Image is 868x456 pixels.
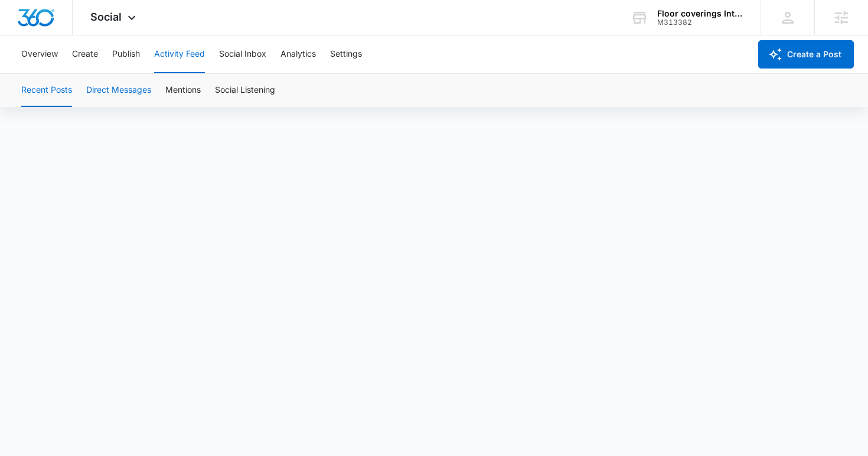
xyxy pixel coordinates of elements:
button: Mentions [165,74,201,107]
button: Social Listening [215,74,275,107]
button: Overview [21,35,58,73]
button: Settings [330,35,362,73]
div: account name [657,9,743,18]
span: Social [90,11,122,23]
button: Analytics [280,35,316,73]
button: Recent Posts [21,74,72,107]
button: Create a Post [758,40,854,69]
div: account id [657,18,743,27]
button: Create [72,35,98,73]
button: Direct Messages [86,74,151,107]
button: Publish [112,35,140,73]
button: Social Inbox [219,35,266,73]
button: Activity Feed [154,35,205,73]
